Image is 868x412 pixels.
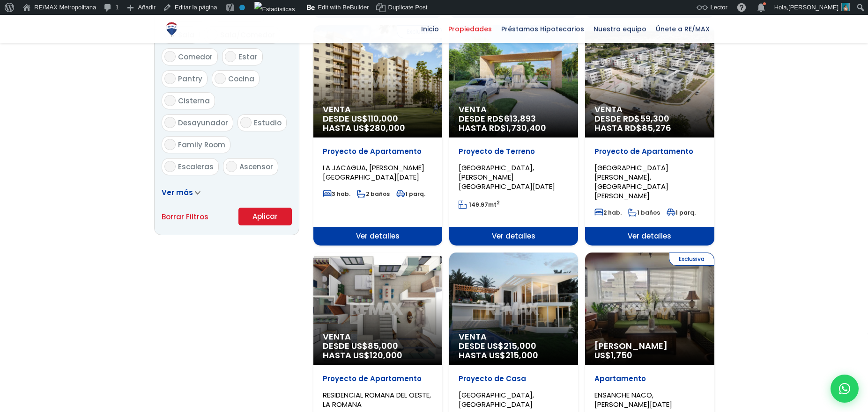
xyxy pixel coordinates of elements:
a: RE/MAX Metropolitana [163,15,180,43]
span: 1 baños [628,209,660,217]
span: Cocina [228,74,254,84]
span: HASTA RD$ [594,123,705,133]
span: 110,000 [368,113,398,124]
p: Proyecto de Terreno [459,147,569,156]
span: Únete a RE/MAX [651,22,714,36]
span: 1,730,400 [506,122,546,134]
span: 215,000 [505,349,538,361]
span: 2 hab. [594,209,622,217]
span: 613,893 [504,113,536,124]
span: Ver detalles [449,227,578,246]
span: 85,000 [368,340,398,352]
span: Comedor [178,52,213,62]
a: Borrar Filtros [162,211,208,223]
a: Propiedades [444,15,497,43]
span: 3 hab. [323,190,350,198]
span: Venta [323,332,433,341]
input: Pantry [164,73,176,84]
span: Ver detalles [313,227,442,246]
span: HASTA US$ [459,351,569,360]
span: 120,000 [370,349,402,361]
p: Proyecto de Apartamento [323,374,433,383]
span: 1,750 [611,349,632,361]
span: 149.97 [469,201,488,209]
span: 2 baños [357,190,390,198]
input: Estar [225,51,236,62]
input: Estudio [240,117,252,128]
span: [PERSON_NAME] [594,341,705,351]
span: DESDE US$ [459,341,569,360]
span: 1 parq. [396,190,425,198]
span: Venta [323,105,433,114]
input: Family Room [164,139,176,150]
span: Venta [594,105,705,114]
span: DESDE US$ [323,114,433,133]
input: Desayunador [164,117,176,128]
span: Venta [459,105,569,114]
a: Préstamos Hipotecarios [497,15,589,43]
span: LA JACAGUA, [PERSON_NAME][GEOGRAPHIC_DATA][DATE] [323,163,424,182]
span: RESIDENCIAL ROMANA DEL OESTE, LA ROMANA [323,390,431,409]
a: Únete a RE/MAX [651,15,714,43]
p: Proyecto de Apartamento [594,147,705,156]
a: Nuestro equipo [589,15,651,43]
span: [PERSON_NAME] [788,4,838,11]
span: US$ [594,349,632,361]
span: mt [459,201,500,209]
span: Ver más [162,188,193,197]
img: Visitas de 48 horas. Haz clic para ver más estadísticas del sitio. [254,2,295,17]
div: No indexar [239,5,245,10]
span: HASTA RD$ [459,123,569,133]
input: Escaleras [164,161,176,172]
span: Cisterna [178,96,210,106]
span: Venta [459,332,569,341]
span: DESDE RD$ [459,114,569,133]
span: Exclusiva [669,253,714,266]
sup: 2 [497,199,500,206]
span: Inicio [416,22,444,36]
span: Pantry [178,74,202,84]
span: 215,000 [504,340,536,352]
button: Aplicar [238,208,292,225]
span: Propiedades [444,22,497,36]
span: 280,000 [370,122,405,134]
span: Family Room [178,140,225,150]
p: Proyecto de Apartamento [323,147,433,156]
span: Escaleras [178,162,214,172]
span: 85,276 [642,122,671,134]
img: Logo de REMAX [163,21,180,37]
a: Venta DESDE RD$59,300 HASTA RD$85,276 Proyecto de Apartamento [GEOGRAPHIC_DATA][PERSON_NAME], [GE... [585,25,714,246]
span: [GEOGRAPHIC_DATA][PERSON_NAME], [GEOGRAPHIC_DATA][PERSON_NAME] [594,163,668,201]
span: Estudio [254,118,282,128]
span: [GEOGRAPHIC_DATA], [PERSON_NAME][GEOGRAPHIC_DATA][DATE] [459,163,555,191]
span: HASTA US$ [323,123,433,133]
span: 1 parq. [667,209,696,217]
p: Proyecto de Casa [459,374,569,383]
input: Ascensor [226,161,237,172]
a: Venta DESDE RD$613,893 HASTA RD$1,730,400 Proyecto de Terreno [GEOGRAPHIC_DATA], [PERSON_NAME][GE... [449,25,578,246]
span: Ver detalles [585,227,714,246]
a: Exclusiva Venta DESDE US$110,000 HASTA US$280,000 Proyecto de Apartamento LA JACAGUA, [PERSON_NAM... [313,25,442,246]
span: Nuestro equipo [589,22,651,36]
span: Préstamos Hipotecarios [497,22,589,36]
span: DESDE US$ [323,341,433,360]
input: Cisterna [164,95,176,106]
span: DESDE RD$ [594,114,705,133]
p: Apartamento [594,374,705,383]
span: Ascensor [239,162,273,172]
span: [GEOGRAPHIC_DATA], [GEOGRAPHIC_DATA] [459,390,534,409]
span: Estar [238,52,258,62]
a: Inicio [416,15,444,43]
a: Ver más [162,188,200,197]
span: HASTA US$ [323,351,433,360]
input: Cocina [215,73,226,84]
span: 59,300 [640,113,669,124]
span: ENSANCHE NACO, [PERSON_NAME][DATE] [594,390,672,409]
span: Desayunador [178,118,228,128]
input: Comedor [164,51,176,62]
